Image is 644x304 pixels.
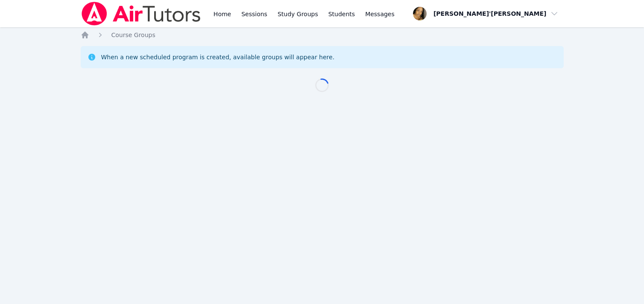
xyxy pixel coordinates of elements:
[111,32,155,38] span: Course Groups
[111,31,155,39] a: Course Groups
[81,2,202,26] img: Air Tutors
[365,10,395,18] span: Messages
[101,53,335,61] div: When a new scheduled program is created, available groups will appear here.
[81,31,564,39] nav: Breadcrumb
